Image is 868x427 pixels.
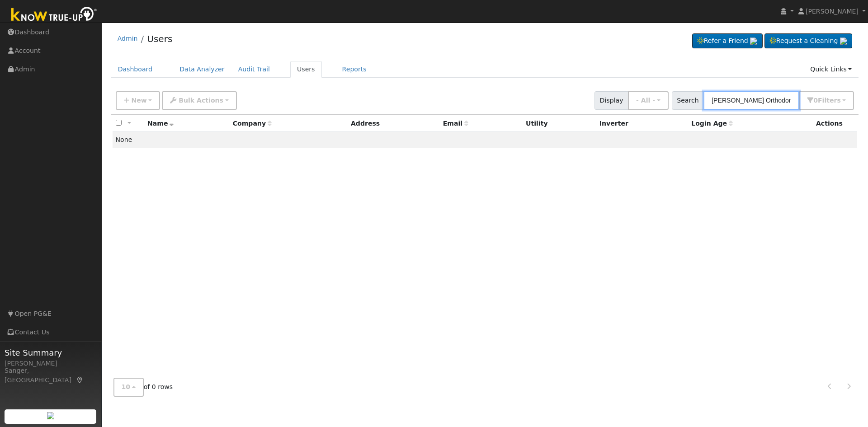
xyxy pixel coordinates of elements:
[599,119,685,128] div: Inverter
[113,378,173,396] span: of 0 rows
[47,412,54,419] img: retrieve
[672,91,704,110] span: Search
[118,35,138,42] a: Admin
[162,91,236,110] button: Bulk Actions
[290,61,322,78] a: Users
[179,97,223,104] span: Bulk Actions
[113,378,144,396] button: 10
[5,359,97,368] div: [PERSON_NAME]
[806,8,859,15] span: [PERSON_NAME]
[122,383,131,390] span: 10
[5,347,97,359] span: Site Summary
[173,61,231,78] a: Data Analyzer
[147,120,174,127] span: Name
[111,61,160,78] a: Dashboard
[703,91,799,110] input: Search
[764,33,852,49] a: Request a Cleaning
[116,91,160,110] button: New
[691,120,733,127] span: Days since last login
[351,119,437,128] div: Address
[5,366,97,385] div: Sanger, [GEOGRAPHIC_DATA]
[526,119,593,128] div: Utility
[840,38,847,45] img: retrieve
[131,97,146,104] span: New
[750,38,757,45] img: retrieve
[233,120,272,127] span: Company name
[594,91,628,110] span: Display
[7,5,102,25] img: Know True-Up
[816,119,854,128] div: Actions
[799,91,854,110] button: 0Filters
[335,61,373,78] a: Reports
[692,33,763,49] a: Refer a Friend
[628,91,669,110] button: - All -
[837,97,840,104] span: s
[818,97,841,104] span: Filter
[147,33,172,44] a: Users
[113,132,858,148] td: None
[443,120,468,127] span: Email
[231,61,277,78] a: Audit Trail
[803,61,859,78] a: Quick Links
[76,376,84,384] a: Map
